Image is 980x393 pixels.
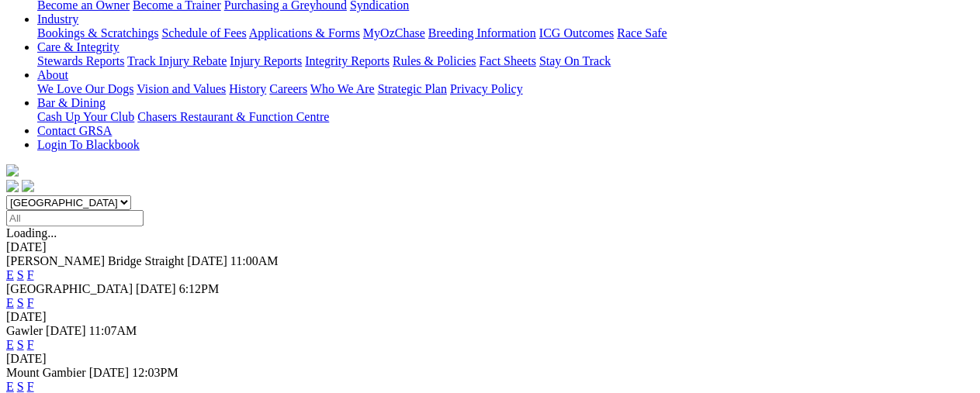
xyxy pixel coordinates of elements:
a: Who We Are [310,82,375,95]
a: Bar & Dining [37,96,106,109]
a: Login To Blackbook [37,138,140,151]
a: Strategic Plan [378,82,447,95]
div: Bar & Dining [37,110,974,124]
span: 11:07AM [89,324,137,337]
div: [DATE] [6,352,974,366]
span: 6:12PM [179,282,220,295]
a: Breeding Information [428,26,536,40]
span: Loading... [6,226,57,240]
div: [DATE] [6,310,974,324]
a: History [229,82,266,95]
a: Contact GRSA [37,124,112,137]
span: [DATE] [89,366,130,379]
span: Gawler [6,324,43,337]
span: [GEOGRAPHIC_DATA] [6,282,133,295]
a: Vision and Values [137,82,226,95]
a: Rules & Policies [393,54,476,67]
a: Industry [37,12,78,26]
a: F [27,338,34,351]
a: We Love Our Dogs [37,82,133,95]
a: Cash Up Your Club [37,110,134,123]
div: [DATE] [6,240,974,254]
input: Select date [6,210,144,226]
a: F [27,268,34,281]
span: [PERSON_NAME] Bridge Straight [6,254,184,267]
a: Care & Integrity [37,40,119,53]
span: [DATE] [46,324,86,337]
a: F [27,296,34,309]
a: Race Safe [617,26,667,40]
a: Fact Sheets [480,54,536,67]
span: Mount Gambier [6,366,86,379]
a: Track Injury Rebate [127,54,227,67]
a: Privacy Policy [450,82,523,95]
a: E [6,296,14,309]
a: Applications & Forms [249,26,360,40]
a: Integrity Reports [305,54,390,67]
a: Schedule of Fees [161,26,246,40]
a: S [17,338,24,351]
span: 11:00AM [230,254,279,267]
img: twitter.svg [22,180,34,192]
a: Careers [269,82,307,95]
div: About [37,82,974,96]
div: Industry [37,26,974,40]
a: Stewards Reports [37,54,124,67]
div: Care & Integrity [37,54,974,68]
a: About [37,68,68,81]
span: 12:03PM [132,366,178,379]
span: [DATE] [136,282,176,295]
a: S [17,296,24,309]
a: ICG Outcomes [539,26,614,40]
a: E [6,338,14,351]
img: facebook.svg [6,180,19,192]
a: MyOzChase [363,26,425,40]
img: logo-grsa-white.png [6,164,19,177]
a: Chasers Restaurant & Function Centre [137,110,329,123]
a: Injury Reports [230,54,302,67]
span: [DATE] [187,254,227,267]
a: E [6,268,14,281]
a: Bookings & Scratchings [37,26,158,40]
a: Stay On Track [539,54,611,67]
a: S [17,268,24,281]
a: S [17,380,24,393]
a: F [27,380,34,393]
a: E [6,380,14,393]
